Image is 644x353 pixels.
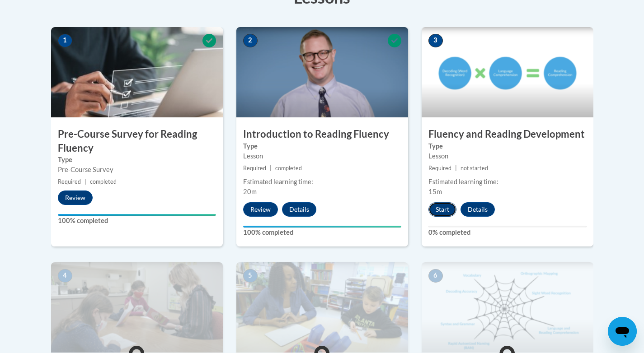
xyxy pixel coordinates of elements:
[282,202,316,217] button: Details
[243,202,278,217] button: Review
[243,177,401,187] div: Estimated learning time:
[58,178,81,185] span: Required
[58,190,93,205] button: Review
[51,127,223,155] h3: Pre-Course Survey for Reading Fluency
[243,34,258,47] span: 2
[428,269,443,283] span: 6
[428,165,451,172] span: Required
[428,177,587,187] div: Estimated learning time:
[275,165,302,172] span: completed
[428,141,587,151] label: Type
[51,262,223,353] img: Course Image
[236,27,408,117] img: Course Image
[428,34,443,47] span: 3
[243,165,266,172] span: Required
[58,34,72,47] span: 1
[58,214,216,216] div: Your progress
[422,127,593,141] h3: Fluency and Reading Development
[243,151,401,161] div: Lesson
[236,127,408,141] h3: Introduction to Reading Fluency
[58,269,72,283] span: 4
[422,27,593,117] img: Course Image
[236,262,408,353] img: Course Image
[461,202,495,217] button: Details
[461,165,488,172] span: not started
[428,151,587,161] div: Lesson
[90,178,117,185] span: completed
[58,216,216,226] label: 100% completed
[428,188,442,195] span: 15m
[422,262,593,353] img: Course Image
[243,188,257,195] span: 20m
[51,27,223,117] img: Course Image
[608,317,637,346] iframe: Button to launch messaging window
[58,155,216,165] label: Type
[455,165,457,172] span: |
[243,141,401,151] label: Type
[428,202,456,217] button: Start
[58,165,216,175] div: Pre-Course Survey
[428,228,587,237] label: 0% completed
[243,269,258,283] span: 5
[243,228,401,237] label: 100% completed
[270,165,272,172] span: |
[85,178,86,185] span: |
[243,226,401,228] div: Your progress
